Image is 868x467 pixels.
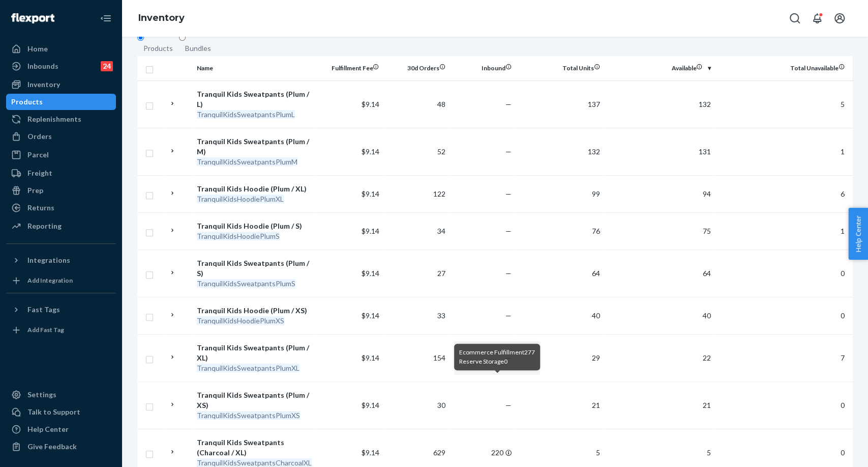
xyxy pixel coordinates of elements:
span: Support [20,7,57,16]
em: TranquilKidsSweatpantsPlumS [197,279,295,288]
span: 0 [841,401,845,409]
div: 24 [101,61,113,71]
div: Tranquil Kids Hoodie (Plum / XL) [197,184,313,194]
div: Tranquil Kids Sweatpants (Plum / S) [197,258,313,279]
span: — [505,311,512,320]
span: — [505,401,512,409]
div: Home [27,44,48,54]
span: 0 [504,358,507,365]
span: — [505,227,512,235]
div: Add Fast Tag [27,325,64,334]
a: Replenishments [6,111,116,127]
span: 0 [841,448,845,457]
span: $9.14 [361,311,379,320]
td: 52 [383,128,449,175]
div: Talk to Support [27,407,80,417]
span: 132 [698,100,710,108]
th: Total Unavailable [714,56,853,80]
td: 33 [383,297,449,334]
th: Inbound [450,56,516,80]
em: TranquilKidsHoodiePlumS [197,232,280,240]
a: Add Integration [6,272,116,289]
span: $9.14 [361,147,379,156]
div: Tranquil Kids Sweatpants (Charcoal / XL) [197,437,313,458]
div: Tranquil Kids Hoodie (Plum / S) [197,221,313,231]
div: Orders [27,131,52,142]
button: Integrations [6,252,116,268]
div: Products [143,43,173,53]
div: Tranquil Kids Sweatpants (Plum / XS) [197,390,313,410]
div: Reporting [27,221,62,231]
img: Flexport logo [11,13,54,23]
span: 40 [702,311,710,320]
td: 122 [383,175,449,212]
span: 7 [841,353,845,362]
button: Give Feedback [6,438,116,455]
button: Fast Tags [6,301,116,318]
span: 131 [698,147,710,156]
span: 132 [588,147,600,156]
a: Returns [6,200,116,216]
button: Open Search Box [785,8,805,29]
a: Home [6,41,116,57]
span: 22 [702,353,710,362]
div: Tranquil Kids Sweatpants (Plum / XL) [197,343,313,363]
span: 5 [841,100,845,108]
div: Give Feedback [27,442,77,452]
div: Reserve Storage [459,357,535,366]
div: Integrations [27,255,70,265]
span: 5 [596,448,600,457]
span: 64 [592,269,600,278]
div: Returns [27,203,54,213]
span: — [505,189,512,198]
th: Available [604,56,714,80]
span: 137 [588,100,600,108]
span: 277 [524,348,535,356]
span: 1 [841,227,845,235]
a: Orders [6,128,116,145]
span: $9.14 [361,353,379,362]
button: Open notifications [807,8,827,29]
th: Name [193,56,317,80]
button: Talk to Support [6,404,116,420]
span: 6 [841,189,845,198]
div: Help Center [27,424,69,434]
span: — [505,147,512,156]
a: Help Center [6,421,116,437]
span: — [505,269,512,278]
button: Close Navigation [96,8,116,29]
th: Fulfillment Fee [317,56,383,80]
a: Freight [6,165,116,181]
div: Replenishments [27,114,81,124]
span: 21 [592,401,600,409]
div: Tranquil Kids Sweatpants (Plum / M) [197,136,313,157]
span: $9.14 [361,269,379,278]
ol: breadcrumbs [130,4,193,33]
div: Tranquil Kids Hoodie (Plum / XS) [197,306,313,316]
th: 30d Orders [383,56,449,80]
span: 0 [841,311,845,320]
td: 27 [383,250,449,297]
a: Settings [6,387,116,403]
td: 154 [383,334,449,381]
div: Add Integration [27,276,73,285]
th: Total Units [516,56,604,80]
em: TranquilKidsSweatpantsPlumL [197,110,295,119]
a: Inventory [6,76,116,93]
span: 75 [702,227,710,235]
span: $9.14 [361,448,379,457]
span: $9.14 [361,189,379,198]
input: Products [137,34,144,41]
div: Inbounds [27,61,58,71]
div: Freight [27,168,52,178]
span: $9.14 [361,227,379,235]
span: $9.14 [361,401,379,409]
div: Fast Tags [27,305,60,315]
input: Bundles [179,34,186,41]
button: Help Center [848,208,868,260]
div: Ecommerce Fulfillment [459,348,535,357]
em: TranquilKidsSweatpantsCharcoalXL [197,458,312,467]
span: 40 [592,311,600,320]
div: Products [11,97,43,107]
